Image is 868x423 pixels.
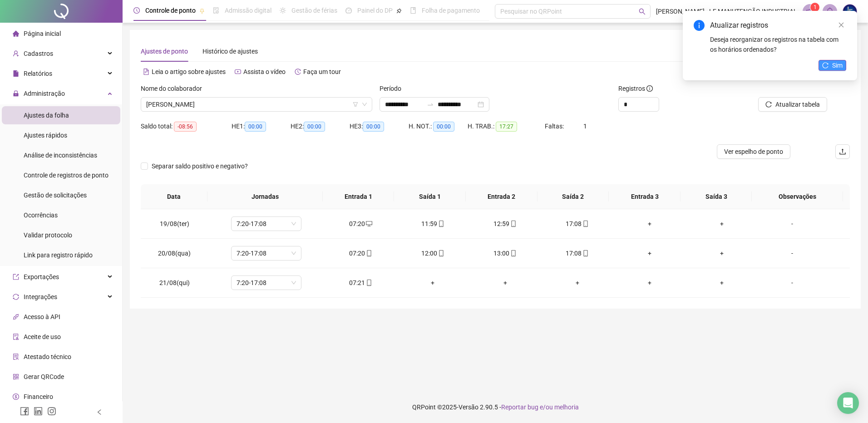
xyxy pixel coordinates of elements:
[752,184,843,209] th: Observações
[24,90,65,97] span: Administração
[693,219,750,229] div: +
[410,7,416,14] span: book
[826,7,834,15] span: bell
[394,184,466,209] th: Saída 1
[582,250,589,256] span: mobile
[24,211,58,219] span: Ocorrências
[235,69,241,75] span: youtube
[810,3,819,12] sup: 1
[365,221,372,227] span: desktop
[639,8,646,15] span: search
[145,7,196,14] span: Controle de ponto
[207,184,323,209] th: Jornadas
[24,70,52,77] span: Relatórios
[24,152,97,159] span: Análise de inconsistências
[404,219,462,229] div: 11:59
[476,219,534,229] div: 12:59
[24,231,72,239] span: Validar protocolo
[765,278,819,288] div: -
[468,121,545,132] div: H. TRAB.:
[396,8,402,14] span: pushpin
[681,184,752,209] th: Saída 3
[710,34,846,54] div: Deseja reorganizar os registros na tabela com os horários ordenados?
[509,221,517,227] span: mobile
[548,248,606,258] div: 17:08
[409,121,468,132] div: H. NOT.:
[202,48,258,55] span: Histórico de ajustes
[24,30,61,37] span: Página inicial
[148,161,252,171] span: Separar saldo positivo e negativo?
[836,20,846,30] a: Close
[433,122,454,132] span: 00:00
[365,280,372,286] span: mobile
[13,393,19,400] span: dollar
[814,4,817,10] span: 1
[466,184,538,209] th: Entrada 2
[303,68,341,75] span: Faça um tour
[245,122,266,132] span: 00:00
[13,334,19,340] span: audit
[237,276,296,290] span: 7:20-17:08
[24,373,64,380] span: Gerar QRCode
[332,219,390,229] div: 07:20
[123,391,868,423] footer: QRPoint © 2025 - 2.90.5 -
[24,353,71,360] span: Atestado técnico
[141,84,208,93] label: Nome do colaborador
[304,122,325,132] span: 00:00
[237,217,296,231] span: 7:20-17:08
[141,121,232,132] div: Saldo total:
[548,278,606,288] div: +
[295,69,301,75] span: history
[758,97,827,112] button: Atualizar tabela
[291,121,350,132] div: HE 2:
[291,7,337,14] span: Gestão de férias
[96,409,103,415] span: left
[133,7,140,14] span: clock-circle
[332,248,390,258] div: 07:20
[24,251,93,259] span: Link para registro rápido
[621,248,678,258] div: +
[509,250,517,256] span: mobile
[146,98,367,111] span: GABRIEL FARIAS DA SILVA
[548,219,606,229] div: 17:08
[621,219,678,229] div: +
[141,184,207,209] th: Data
[34,407,43,416] span: linkedin
[583,123,587,130] span: 1
[243,68,286,75] span: Assista o vídeo
[765,101,772,108] span: reload
[501,403,579,411] span: Reportar bug e/ou melhoria
[13,30,19,37] span: home
[20,407,29,416] span: facebook
[838,22,844,28] span: close
[759,192,836,202] span: Observações
[476,248,534,258] div: 13:00
[693,248,750,258] div: +
[365,250,372,256] span: mobile
[621,278,678,288] div: +
[357,7,393,14] span: Painel do DP
[13,294,19,300] span: sync
[380,84,407,93] label: Período
[538,184,609,209] th: Saída 2
[24,333,61,340] span: Aceite de uso
[13,50,19,57] span: user-add
[656,6,797,16] span: [PERSON_NAME] - LF MANUTENÇÃO INDUSTRIAL
[724,147,783,157] span: Ver espelho de ponto
[427,101,434,108] span: to
[459,403,478,411] span: Versão
[717,144,790,159] button: Ver espelho de ponto
[353,102,358,107] span: filter
[280,7,286,14] span: sun
[47,407,56,416] span: instagram
[618,84,653,93] span: Registros
[141,48,188,55] span: Ajustes de ponto
[160,220,189,227] span: 19/08(ter)
[363,122,384,132] span: 00:00
[609,184,681,209] th: Entrada 3
[843,5,857,18] img: 50767
[24,293,57,300] span: Integrações
[143,69,149,75] span: file-text
[213,7,219,14] span: file-done
[362,102,367,107] span: down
